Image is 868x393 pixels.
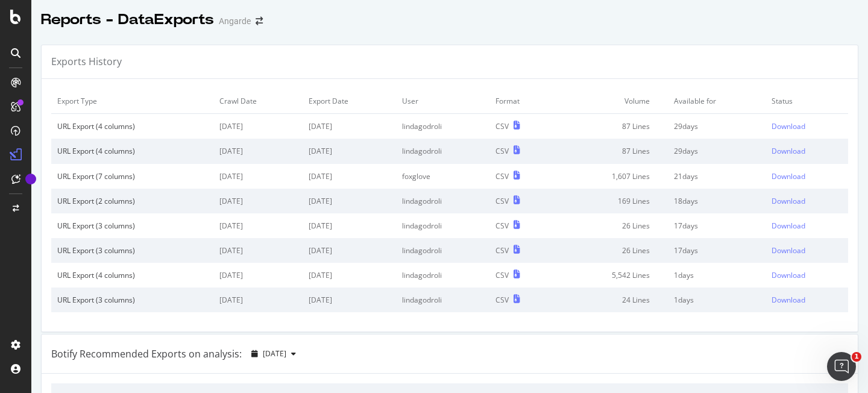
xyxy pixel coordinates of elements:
[495,221,509,231] div: CSV
[263,348,286,359] span: 2025 Sep. 28th
[556,114,668,139] td: 87 Lines
[668,213,766,238] td: 17 days
[772,121,842,131] a: Download
[57,146,207,156] div: URL Export (4 columns)
[556,164,668,189] td: 1,607 Lines
[772,270,842,280] a: Download
[303,114,396,139] td: [DATE]
[396,189,489,213] td: lindagodroli
[213,139,303,163] td: [DATE]
[41,10,214,30] div: Reports - DataExports
[247,344,301,363] button: [DATE]
[668,164,766,189] td: 21 days
[57,295,207,305] div: URL Export (3 columns)
[556,238,668,263] td: 26 Lines
[556,89,668,114] td: Volume
[772,171,842,181] a: Download
[213,213,303,238] td: [DATE]
[772,196,842,206] a: Download
[495,270,509,280] div: CSV
[772,146,805,156] div: Download
[51,55,122,69] div: Exports History
[213,89,303,114] td: Crawl Date
[303,213,396,238] td: [DATE]
[495,196,509,206] div: CSV
[495,171,509,181] div: CSV
[772,196,805,206] div: Download
[303,238,396,263] td: [DATE]
[772,121,805,131] div: Download
[556,189,668,213] td: 169 Lines
[766,89,848,114] td: Status
[668,114,766,139] td: 29 days
[303,164,396,189] td: [DATE]
[772,245,842,256] a: Download
[668,288,766,312] td: 1 days
[213,114,303,139] td: [DATE]
[827,352,856,381] iframe: Intercom live chat
[772,221,842,231] a: Download
[51,347,242,361] div: Botify Recommended Exports on analysis:
[396,114,489,139] td: lindagodroli
[495,295,509,305] div: CSV
[556,213,668,238] td: 26 Lines
[772,295,842,305] a: Download
[219,15,251,27] div: Angarde
[396,288,489,312] td: lindagodroli
[25,174,36,184] div: Tooltip anchor
[668,263,766,288] td: 1 days
[396,238,489,263] td: lindagodroli
[772,245,805,256] div: Download
[396,139,489,163] td: lindagodroli
[213,164,303,189] td: [DATE]
[489,89,556,114] td: Format
[772,295,805,305] div: Download
[396,164,489,189] td: foxglove
[303,263,396,288] td: [DATE]
[303,288,396,312] td: [DATE]
[772,221,805,231] div: Download
[213,238,303,263] td: [DATE]
[495,121,509,131] div: CSV
[256,17,263,25] div: arrow-right-arrow-left
[57,245,207,256] div: URL Export (3 columns)
[303,189,396,213] td: [DATE]
[772,270,805,280] div: Download
[303,139,396,163] td: [DATE]
[213,263,303,288] td: [DATE]
[51,89,213,114] td: Export Type
[213,189,303,213] td: [DATE]
[57,270,207,280] div: URL Export (4 columns)
[668,189,766,213] td: 18 days
[556,263,668,288] td: 5,542 Lines
[396,213,489,238] td: lindagodroli
[213,288,303,312] td: [DATE]
[668,238,766,263] td: 17 days
[668,89,766,114] td: Available for
[556,139,668,163] td: 87 Lines
[495,146,509,156] div: CSV
[852,352,861,362] span: 1
[772,171,805,181] div: Download
[772,146,842,156] a: Download
[396,263,489,288] td: lindagodroli
[556,288,668,312] td: 24 Lines
[57,196,207,206] div: URL Export (2 columns)
[303,89,396,114] td: Export Date
[57,121,207,131] div: URL Export (4 columns)
[495,245,509,256] div: CSV
[396,89,489,114] td: User
[57,221,207,231] div: URL Export (3 columns)
[57,171,207,181] div: URL Export (7 columns)
[668,139,766,163] td: 29 days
